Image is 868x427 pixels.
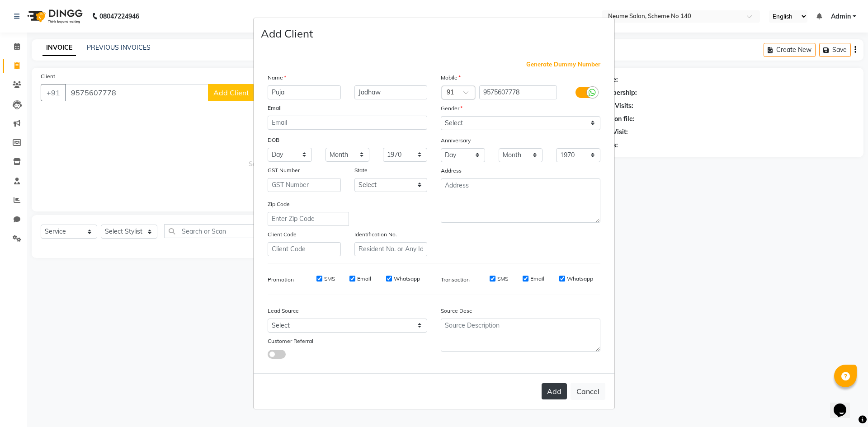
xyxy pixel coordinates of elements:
[324,275,335,283] label: SMS
[441,167,462,175] label: Address
[268,242,341,256] input: Client Code
[530,275,544,283] label: Email
[268,74,286,82] label: Name
[268,166,300,174] label: GST Number
[354,85,428,99] input: Last Name
[571,383,605,400] button: Cancel
[526,60,600,69] span: Generate Dummy Number
[441,104,462,113] label: Gender
[268,136,279,144] label: DOB
[567,275,593,283] label: Whatsapp
[357,275,371,283] label: Email
[354,166,368,174] label: State
[268,337,313,345] label: Customer Referral
[830,391,859,418] iframe: chat widget
[497,275,508,283] label: SMS
[441,307,472,315] label: Source Desc
[268,307,299,315] label: Lead Source
[479,85,557,99] input: Mobile
[261,25,313,42] h4: Add Client
[441,136,471,145] label: Anniversary
[441,74,461,82] label: Mobile
[394,275,420,283] label: Whatsapp
[354,230,397,239] label: Identification No.
[268,230,297,239] label: Client Code
[268,178,341,192] input: GST Number
[542,383,567,399] button: Add
[268,116,427,130] input: Email
[441,276,470,284] label: Transaction
[268,276,294,284] label: Promotion
[268,200,290,208] label: Zip Code
[268,85,341,99] input: First Name
[354,242,428,256] input: Resident No. or Any Id
[268,212,349,226] input: Enter Zip Code
[268,104,282,112] label: Email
